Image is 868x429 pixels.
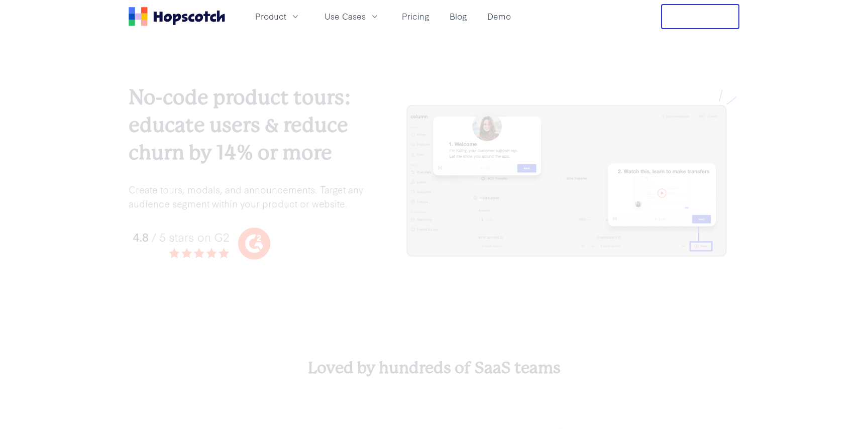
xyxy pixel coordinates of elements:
[249,8,306,25] button: Product
[129,7,225,26] a: Home
[396,89,739,271] img: hopscotch product tours for saas businesses
[129,223,364,265] img: hopscotch g2
[318,8,386,25] button: Use Cases
[129,83,364,166] h2: No-code product tours: educate users & reduce churn by 14% or more
[129,357,739,379] h3: Loved by hundreds of SaaS teams
[483,8,515,25] a: Demo
[398,8,433,25] a: Pricing
[129,182,364,210] p: Create tours, modals, and announcements. Target any audience segment within your product or website.
[324,10,366,23] span: Use Cases
[255,10,286,23] span: Product
[661,4,739,29] button: Free Trial
[446,8,471,25] a: Blog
